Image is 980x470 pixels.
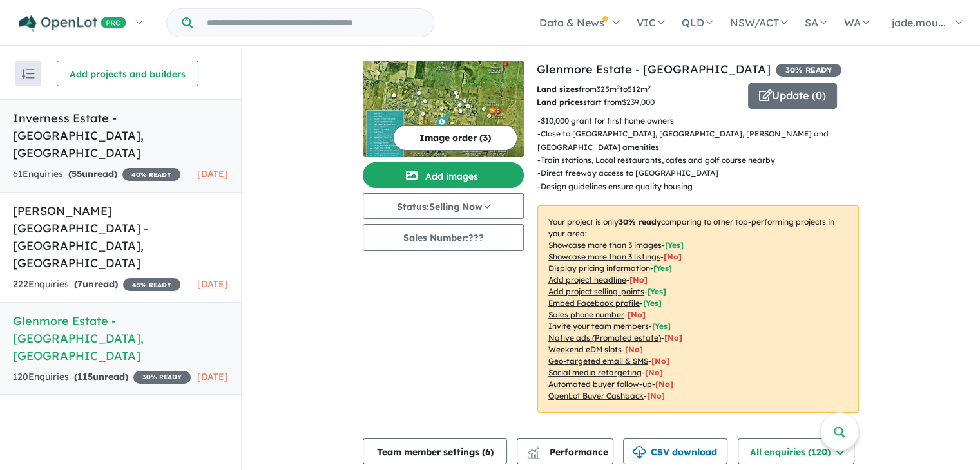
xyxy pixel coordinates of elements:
u: Weekend eDM slots [548,344,622,354]
span: [DATE] [197,278,228,290]
img: bar-chart.svg [527,451,540,459]
span: [No] [647,391,665,400]
button: Sales Number:??? [363,224,524,251]
span: [ Yes ] [648,287,666,296]
p: - Close to [GEOGRAPHIC_DATA], [GEOGRAPHIC_DATA], [PERSON_NAME] and [GEOGRAPHIC_DATA] amenities [537,127,869,154]
b: 30 % ready [619,217,661,227]
button: Team member settings (6) [363,438,507,464]
u: Geo-targeted email & SMS [548,356,648,366]
button: Status:Selling Now [363,193,524,219]
img: Glenmore Estate - Beveridge [363,61,524,157]
u: 325 m [597,84,620,94]
p: Your project is only comparing to other top-performing projects in your area: - - - - - - - - - -... [537,205,859,413]
span: [DATE] [197,168,228,180]
p: start from [537,96,738,109]
button: All enquiries (120) [738,438,854,464]
strong: ( unread) [74,371,128,382]
span: 30 % READY [776,64,841,77]
span: 55 [72,168,82,180]
img: Openlot PRO Logo White [19,15,126,32]
u: Social media retargeting [548,368,642,377]
u: Add project selling-points [548,287,644,296]
span: [No] [655,379,673,389]
span: [ No ] [629,275,648,285]
span: [No] [664,333,682,343]
span: 40 % READY [122,168,180,181]
u: Invite your team members [548,321,649,331]
u: Showcase more than 3 images [548,240,662,250]
span: [ Yes ] [665,240,684,250]
span: 115 [77,371,93,382]
button: Image order (3) [393,125,517,151]
span: 6 [485,446,490,458]
button: Add projects and builders [57,61,198,86]
div: 120 Enquir ies [13,370,191,385]
strong: ( unread) [68,168,117,180]
img: download icon [633,446,646,459]
span: 30 % READY [133,371,191,384]
u: Display pricing information [548,263,650,273]
u: Automated buyer follow-up [548,379,652,389]
button: CSV download [623,438,727,464]
span: [No] [645,368,663,377]
u: Native ads (Promoted estate) [548,333,661,343]
a: Glenmore Estate - [GEOGRAPHIC_DATA] [537,62,771,77]
span: [ Yes ] [652,321,671,331]
span: Performance [529,446,608,458]
h5: Glenmore Estate - [GEOGRAPHIC_DATA] , [GEOGRAPHIC_DATA] [13,312,228,364]
span: [ No ] [664,252,682,261]
span: jade.mou... [892,16,946,29]
u: OpenLot Buyer Cashback [548,391,644,400]
span: to [620,84,651,94]
img: line-chart.svg [528,446,539,453]
span: [ Yes ] [653,263,672,273]
b: Land prices [537,97,583,107]
h5: [PERSON_NAME][GEOGRAPHIC_DATA] - [GEOGRAPHIC_DATA] , [GEOGRAPHIC_DATA] [13,202,228,272]
div: 61 Enquir ies [13,167,180,182]
u: Add project headline [548,275,626,285]
u: Showcase more than 3 listings [548,252,660,261]
p: from [537,83,738,96]
span: [ Yes ] [643,298,662,308]
sup: 2 [617,84,620,91]
b: Land sizes [537,84,579,94]
span: 7 [77,278,82,290]
u: 512 m [628,84,651,94]
span: [DATE] [197,371,228,382]
p: - $10,000 grant for first home owners [537,115,869,127]
input: Try estate name, suburb, builder or developer [195,9,431,37]
sup: 2 [648,84,651,91]
button: Performance [517,438,613,464]
u: Sales phone number [548,310,624,319]
span: [No] [651,356,669,366]
p: - Train stations, Local restaurants, cafes and golf course nearby [537,154,869,167]
img: sort.svg [22,69,35,79]
u: Embed Facebook profile [548,298,640,308]
p: - Direct freeway access to [GEOGRAPHIC_DATA] [537,167,869,180]
div: 222 Enquir ies [13,277,180,292]
span: [No] [625,344,643,354]
span: 45 % READY [123,278,180,291]
strong: ( unread) [74,278,118,290]
span: [ No ] [628,310,646,319]
button: Add images [363,162,524,188]
u: $ 239,000 [622,97,655,107]
p: - Design guidelines ensure quality housing [537,180,869,193]
h5: Inverness Estate - [GEOGRAPHIC_DATA] , [GEOGRAPHIC_DATA] [13,109,228,162]
button: Update (0) [748,83,837,109]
